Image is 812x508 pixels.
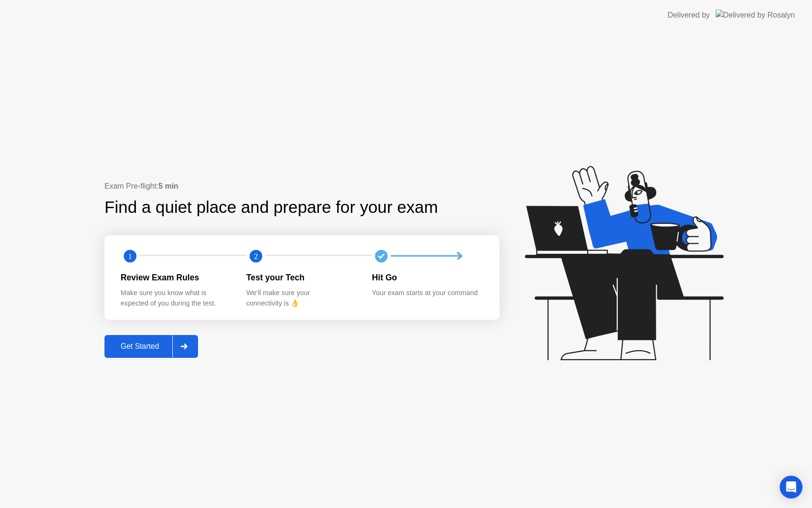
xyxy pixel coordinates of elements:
div: Find a quiet place and prepare for your exam [104,195,439,220]
div: Delivered by [668,10,710,21]
text: 2 [254,251,258,260]
div: Make sure you know what is expected of you during the test. [121,288,231,308]
b: 5 min [159,182,179,190]
img: Delivered by Rosalyn [716,10,795,20]
div: We’ll make sure your connectivity is 👌 [246,288,357,308]
button: Get Started [104,335,198,358]
div: Exam Pre-flight: [104,181,500,192]
div: Test your Tech [246,271,357,284]
text: 1 [128,251,132,260]
div: Review Exam Rules [121,271,231,284]
div: Your exam starts at your command [372,288,482,298]
div: Open Intercom Messenger [780,476,803,498]
div: Hit Go [372,271,482,284]
div: Get Started [107,342,172,351]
